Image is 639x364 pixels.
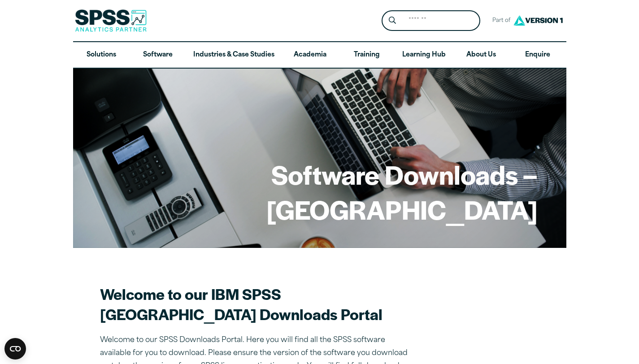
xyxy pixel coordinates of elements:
[130,42,186,68] a: Software
[282,42,338,68] a: Academia
[100,284,414,324] h2: Welcome to our IBM SPSS [GEOGRAPHIC_DATA] Downloads Portal
[382,10,480,31] form: Site Header Search Form
[102,157,538,226] h1: Software Downloads – [GEOGRAPHIC_DATA]
[338,42,395,68] a: Training
[75,9,147,32] img: SPSS Analytics Partner
[73,42,566,68] nav: Desktop version of site main menu
[389,17,396,24] svg: Search magnifying glass icon
[395,42,453,68] a: Learning Hub
[511,12,565,29] img: Version1 Logo
[384,13,400,29] button: Search magnifying glass icon
[73,42,130,68] a: Solutions
[509,42,566,68] a: Enquire
[186,42,282,68] a: Industries & Case Studies
[453,42,509,68] a: About Us
[4,338,26,360] button: Open CMP widget
[487,14,511,27] span: Part of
